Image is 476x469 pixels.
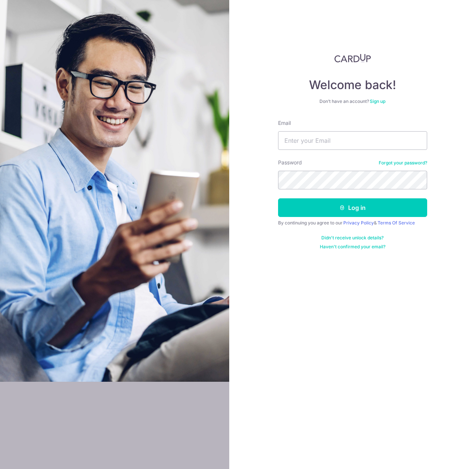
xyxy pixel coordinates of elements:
[278,198,427,217] button: Log in
[379,160,427,166] a: Forgot your password?
[278,159,302,166] label: Password
[378,220,415,226] a: Terms Of Service
[370,98,385,104] a: Sign up
[278,98,427,104] div: Don’t have an account?
[278,119,291,127] label: Email
[278,78,427,92] h4: Welcome back!
[278,131,427,150] input: Enter your Email
[334,54,371,63] img: CardUp Logo
[321,235,384,241] a: Didn't receive unlock details?
[278,220,427,226] div: By continuing you agree to our &
[343,220,374,226] a: Privacy Policy
[320,244,385,250] a: Haven't confirmed your email?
